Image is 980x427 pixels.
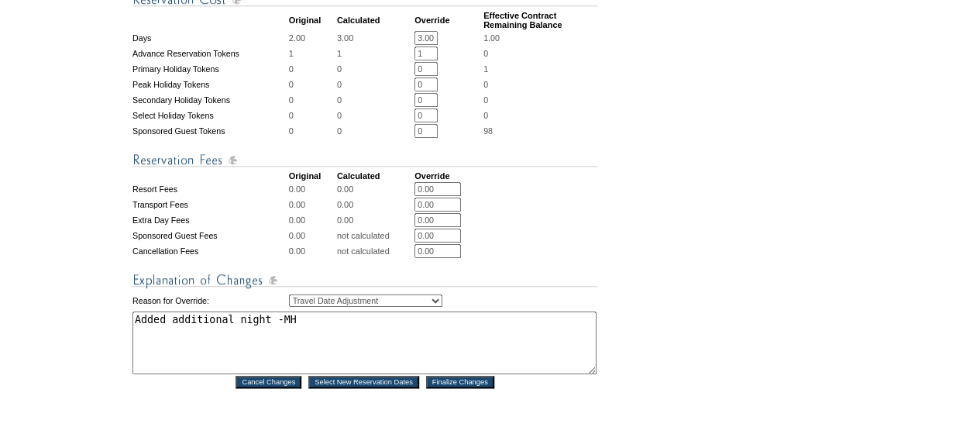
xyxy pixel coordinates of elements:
[337,77,413,91] td: 0
[132,182,287,196] td: Resort Fees
[483,33,500,43] span: 1.00
[132,291,287,310] td: Reason for Override:
[289,198,335,212] td: 0.00
[289,31,335,45] td: 2.00
[132,108,287,122] td: Select Holiday Tokens
[132,150,597,170] img: Reservation Fees
[132,244,287,258] td: Cancellation Fees
[337,62,413,76] td: 0
[308,376,419,388] input: Select New Reservation Dates
[132,77,287,91] td: Peak Holiday Tokens
[483,111,488,120] span: 0
[132,229,287,243] td: Sponsored Guest Fees
[289,62,335,76] td: 0
[414,171,482,181] td: Override
[132,62,287,76] td: Primary Holiday Tokens
[289,229,335,243] td: 0.00
[483,95,488,105] span: 0
[337,31,413,45] td: 3.00
[337,182,413,196] td: 0.00
[337,171,413,181] td: Calculated
[483,80,488,89] span: 0
[426,376,494,388] input: Finalize Changes
[337,46,413,60] td: 1
[337,213,413,227] td: 0.00
[289,171,335,181] td: Original
[337,244,413,258] td: not calculated
[132,46,287,60] td: Advance Reservation Tokens
[132,270,597,290] img: Explanation of Changes
[289,124,335,138] td: 0
[132,198,287,212] td: Transport Fees
[132,213,287,227] td: Extra Day Fees
[289,182,335,196] td: 0.00
[132,31,287,45] td: Days
[483,126,493,136] span: 98
[289,213,335,227] td: 0.00
[289,77,335,91] td: 0
[483,49,488,58] span: 0
[289,93,335,107] td: 0
[132,124,287,138] td: Sponsored Guest Tokens
[414,11,482,29] td: Override
[289,108,335,122] td: 0
[337,11,413,29] td: Calculated
[483,64,488,74] span: 1
[289,244,335,258] td: 0.00
[337,93,413,107] td: 0
[337,229,413,243] td: not calculated
[236,376,301,388] input: Cancel Changes
[337,108,413,122] td: 0
[483,11,597,29] td: Effective Contract Remaining Balance
[289,11,335,29] td: Original
[289,46,335,60] td: 1
[337,124,413,138] td: 0
[132,93,287,107] td: Secondary Holiday Tokens
[337,198,413,212] td: 0.00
